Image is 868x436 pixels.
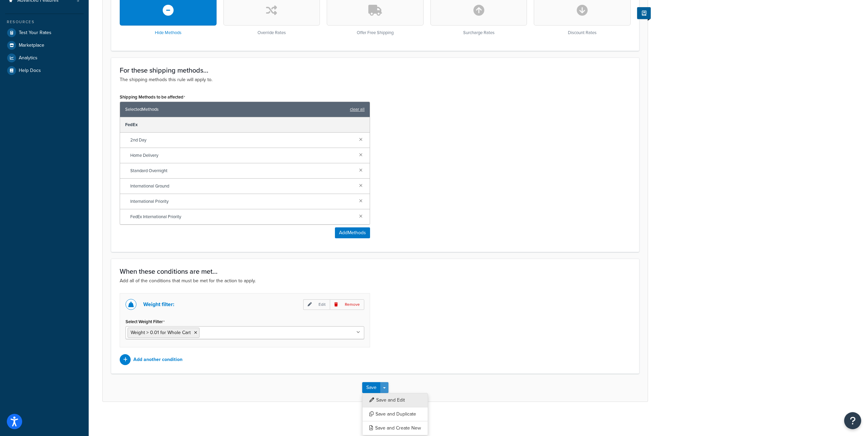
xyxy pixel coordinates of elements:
[19,43,44,48] span: Marketplace
[362,407,428,421] button: Save and Duplicate
[120,117,370,133] div: FedEx
[130,212,354,222] span: FedEx International Priority
[126,319,165,325] label: Select Weight Filter
[120,277,631,285] p: Add all of the conditions that must be met for the action to apply.
[637,7,651,19] button: Show Help Docs
[120,76,631,84] p: The shipping methods this rule will apply to.
[5,39,84,51] a: Marketplace
[130,166,354,176] span: Standard Overnight
[5,19,84,25] div: Resources
[143,300,174,309] p: Weight filter:
[362,393,428,407] button: Save and Edit
[120,268,631,275] h3: When these conditions are met...
[5,52,84,64] a: Analytics
[19,68,41,74] span: Help Docs
[362,421,428,435] button: Save and Create New
[130,197,354,206] span: International Priority
[125,105,347,114] span: Selected Methods
[130,135,354,145] span: 2nd Day
[130,181,354,191] span: International Ground
[303,299,330,310] p: Edit
[19,55,38,61] span: Analytics
[133,355,182,364] p: Add another condition
[5,64,84,77] a: Help Docs
[350,105,365,114] a: clear all
[130,151,354,160] span: Home Delivery
[120,66,631,74] h3: For these shipping methods...
[120,94,185,100] label: Shipping Methods to be affected
[335,227,370,238] button: AddMethods
[362,382,381,393] button: Save
[5,27,84,39] a: Test Your Rates
[131,329,191,336] span: Weight > 0.01 for Whole Cart
[844,412,861,429] button: Open Resource Center
[19,30,52,36] span: Test Your Rates
[330,299,364,310] p: Remove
